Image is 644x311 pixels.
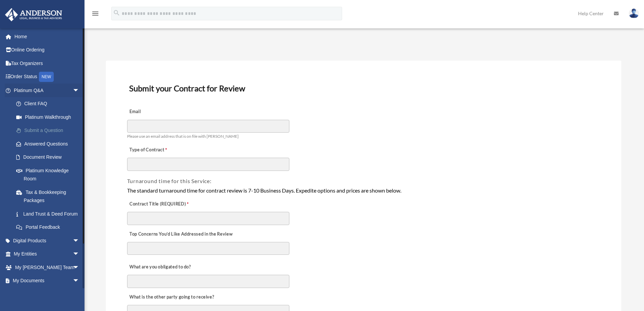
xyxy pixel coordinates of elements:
a: Platinum Walkthrough [9,110,90,124]
span: arrow_drop_down [73,247,86,261]
h3: Submit your Contract for Review [126,81,601,95]
i: search [113,9,120,17]
a: menu [91,12,99,18]
span: arrow_drop_down [73,261,86,274]
a: Home [5,30,90,43]
label: Type of Contract [127,145,195,155]
a: Order StatusNEW [5,70,90,84]
span: arrow_drop_down [73,287,86,301]
img: Anderson Advisors Platinum Portal [3,8,64,21]
label: What is the other party going to receive? [127,292,216,302]
span: Turnaround time for this Service: [127,178,212,184]
a: My [PERSON_NAME] Teamarrow_drop_down [5,261,90,274]
a: Platinum Knowledge Room [9,164,90,185]
a: Online Ordering [5,43,90,57]
a: Platinum Q&Aarrow_drop_down [5,84,90,97]
a: Document Review [9,151,86,164]
a: Portal Feedback [9,221,90,234]
label: Email [127,107,195,117]
label: What are you obligated to do? [127,262,195,272]
a: Online Learningarrow_drop_down [5,287,90,301]
a: Submit a Question [9,124,90,137]
i: menu [91,9,99,18]
label: Top Concerns You’d Like Addressed in the Review [127,229,235,239]
span: arrow_drop_down [73,234,86,248]
span: arrow_drop_down [73,274,86,288]
div: The standard turnaround time for contract review is 7-10 Business Days. Expedite options and pric... [127,186,600,195]
span: arrow_drop_down [73,84,86,97]
a: Tax & Bookkeeping Packages [9,185,90,207]
a: Digital Productsarrow_drop_down [5,234,90,247]
span: Please use an email address that is on file with [PERSON_NAME] [127,134,239,139]
div: NEW [39,72,54,82]
a: Land Trust & Deed Forum [9,207,90,221]
a: Client FAQ [9,97,90,111]
img: User Pic [629,8,639,18]
a: My Documentsarrow_drop_down [5,274,90,288]
a: Tax Organizers [5,57,90,70]
a: Answered Questions [9,137,90,151]
a: My Entitiesarrow_drop_down [5,247,90,261]
label: Contract Title (REQUIRED) [127,199,195,209]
